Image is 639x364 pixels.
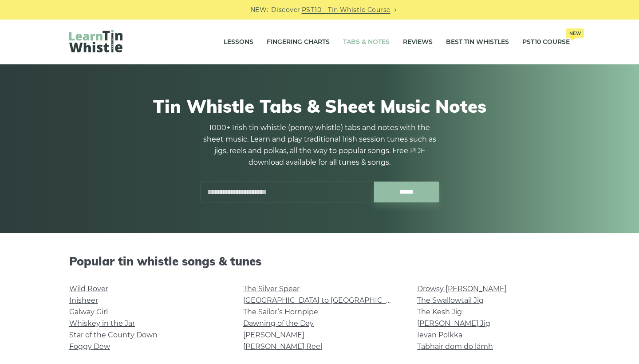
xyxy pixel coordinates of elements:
[243,331,304,339] a: [PERSON_NAME]
[69,254,570,268] h2: Popular tin whistle songs & tunes
[69,95,570,117] h1: Tin Whistle Tabs & Sheet Music Notes
[417,342,493,351] a: Tabhair dom do lámh
[446,31,509,53] a: Best Tin Whistles
[69,308,108,316] a: Galway Girl
[417,285,507,293] a: Drowsy [PERSON_NAME]
[69,319,135,328] a: Whiskey in the Jar
[243,285,300,293] a: The Silver Spear
[566,28,584,38] span: New
[69,296,98,305] a: Inisheer
[343,31,390,53] a: Tabs & Notes
[417,308,462,316] a: The Kesh Jig
[200,122,439,168] p: 1000+ Irish tin whistle (penny whistle) tabs and notes with the sheet music. Learn and play tradi...
[417,319,490,328] a: [PERSON_NAME] Jig
[69,285,108,293] a: Wild Rover
[522,31,570,53] a: PST10 CourseNew
[243,319,314,328] a: Dawning of the Day
[69,30,122,52] img: LearnTinWhistle.com
[69,342,110,351] a: Foggy Dew
[224,31,253,53] a: Lessons
[243,308,318,316] a: The Sailor’s Hornpipe
[403,31,433,53] a: Reviews
[69,331,158,339] a: Star of the County Down
[267,31,330,53] a: Fingering Charts
[243,342,322,351] a: [PERSON_NAME] Reel
[417,331,462,339] a: Ievan Polkka
[417,296,484,305] a: The Swallowtail Jig
[243,296,407,305] a: [GEOGRAPHIC_DATA] to [GEOGRAPHIC_DATA]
